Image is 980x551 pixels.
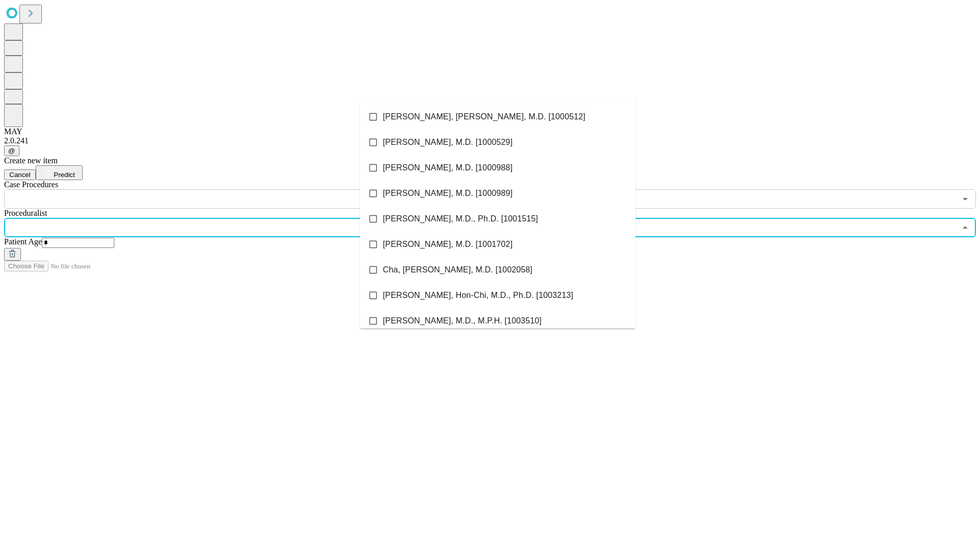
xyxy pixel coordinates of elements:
[383,187,512,199] span: [PERSON_NAME], M.D. [1000989]
[958,220,972,235] button: Close
[383,213,538,225] span: [PERSON_NAME], M.D., Ph.D. [1001515]
[4,180,58,189] span: Scheduled Procedure
[4,209,47,217] span: Proceduralist
[383,136,512,148] span: [PERSON_NAME], M.D. [1000529]
[4,136,976,145] div: 2.0.241
[54,171,75,179] span: Predict
[4,156,58,165] span: Create new item
[4,145,19,156] button: @
[4,127,976,136] div: MAY
[8,147,15,155] span: @
[383,238,512,251] span: [PERSON_NAME], M.D. [1001702]
[958,192,972,206] button: Open
[383,162,512,174] span: [PERSON_NAME], M.D. [1000988]
[383,111,585,123] span: [PERSON_NAME], [PERSON_NAME], M.D. [1000512]
[383,315,542,327] span: [PERSON_NAME], M.D., M.P.H. [1003510]
[383,289,573,302] span: [PERSON_NAME], Hon-Chi, M.D., Ph.D. [1003213]
[9,171,31,179] span: Cancel
[383,264,532,276] span: Cha, [PERSON_NAME], M.D. [1002058]
[4,237,42,246] span: Patient Age
[4,169,36,180] button: Cancel
[36,165,83,180] button: Predict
